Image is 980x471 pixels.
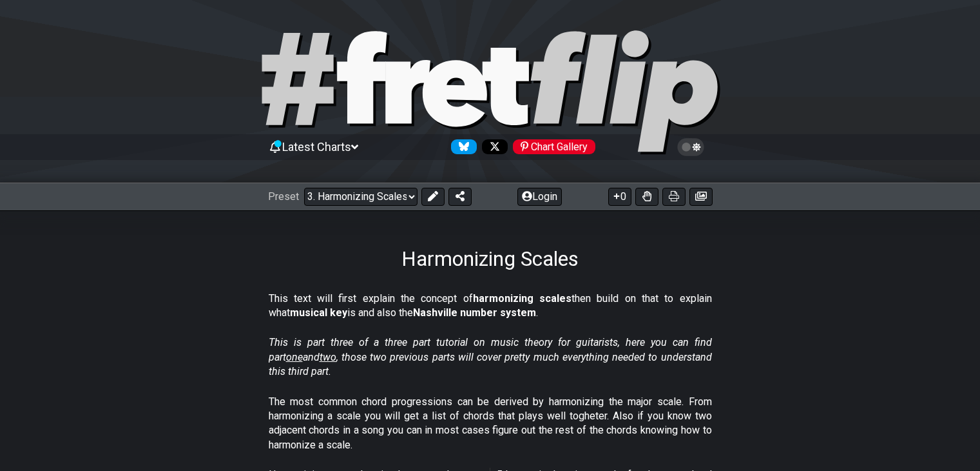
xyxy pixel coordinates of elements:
button: Print [662,188,686,206]
button: Share Preset [448,188,472,206]
span: Preset [268,190,299,203]
span: Latest Charts [282,140,351,154]
strong: Nashville number system [413,306,536,319]
span: Toggle light / dark theme [684,141,698,153]
strong: musical key [290,306,347,319]
h1: Harmonizing Scales [401,246,579,271]
div: Chart Gallery [513,139,595,154]
p: The most common chord progressions can be derived by harmonizing the major scale. From harmonizin... [269,395,712,453]
select: Preset [304,188,418,206]
a: Follow #fretflip at X [477,139,508,154]
button: 0 [608,188,631,206]
a: Follow #fretflip at Bluesky [446,139,477,154]
button: Toggle Dexterity for all fretkits [635,188,658,206]
button: Login [517,188,562,206]
span: two [320,351,336,363]
button: Edit Preset [421,188,445,206]
a: #fretflip at Pinterest [508,139,595,154]
button: Create image [689,188,713,206]
strong: harmonizing scales [473,292,572,305]
em: This is part three of a three part tutorial on music theory for guitarists, here you can find par... [269,336,712,377]
span: one [286,351,303,363]
p: This text will first explain the concept of then build on that to explain what is and also the . [269,292,712,321]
